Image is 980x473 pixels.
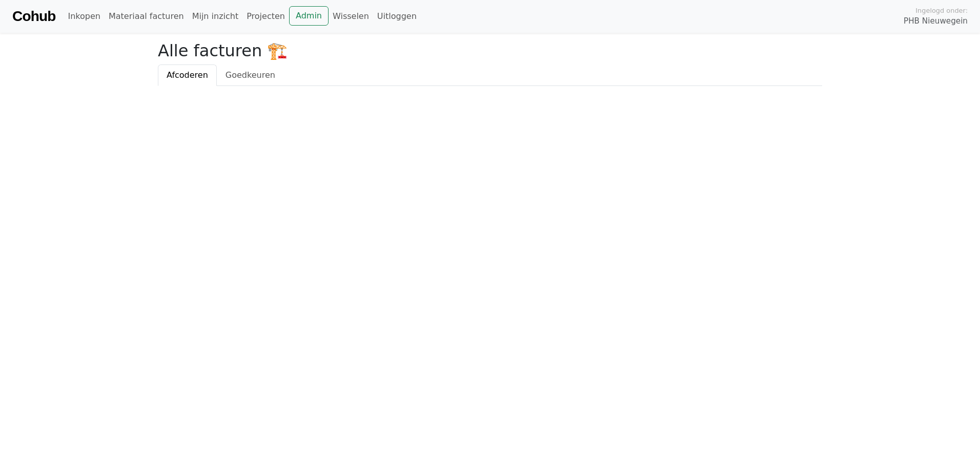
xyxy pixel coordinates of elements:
span: Goedkeuren [226,70,275,80]
span: Afcoderen [167,70,208,80]
a: Mijn inzicht [188,6,243,27]
h2: Alle facturen 🏗️ [158,41,822,60]
a: Cohub [12,4,55,29]
span: PHB Nieuwegein [904,15,968,27]
a: Uitloggen [373,6,421,27]
a: Admin [289,6,329,26]
a: Goedkeuren [217,64,284,86]
a: Inkopen [64,6,104,27]
a: Materiaal facturen [105,6,188,27]
a: Wisselen [329,6,373,27]
a: Projecten [242,6,289,27]
a: Afcoderen [158,64,217,86]
span: Ingelogd onder: [915,6,968,15]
